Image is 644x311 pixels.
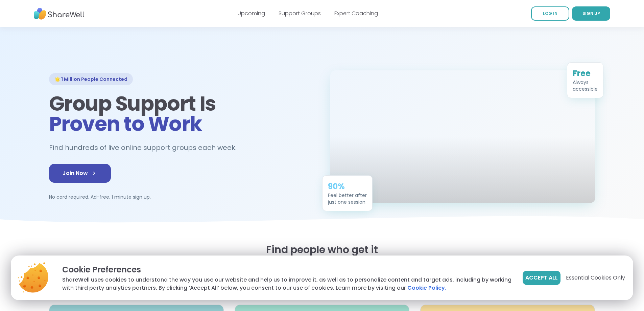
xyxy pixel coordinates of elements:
a: Upcoming [238,9,265,17]
a: Cookie Policy. [407,284,446,292]
p: Cookie Preferences [62,264,512,276]
span: LOG IN [543,10,557,16]
h2: Find hundreds of live online support groups each week. [49,142,244,153]
a: Support Groups [279,9,321,17]
span: SIGN UP [582,10,600,16]
span: Proven to Work [49,110,202,138]
a: LOG IN [531,6,569,21]
div: Free [573,68,598,79]
a: SIGN UP [572,6,610,21]
p: ShareWell uses cookies to understand the way you use our website and help us to improve it, as we... [62,276,512,292]
span: Essential Cookies Only [566,274,625,282]
a: Join Now [49,164,111,183]
p: No card required. Ad-free. 1 minute sign up. [49,194,314,200]
span: Join Now [63,169,97,177]
div: 🌟 1 Million People Connected [49,73,133,85]
img: ShareWell Nav Logo [34,4,85,23]
div: Feel better after just one session [328,192,367,205]
span: Accept All [525,274,558,282]
a: Expert Coaching [334,9,378,17]
button: Accept All [523,271,560,285]
h1: Group Support Is [49,93,314,134]
h2: Find people who get it [49,244,595,256]
div: Always accessible [573,79,598,92]
div: 90% [328,181,367,192]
